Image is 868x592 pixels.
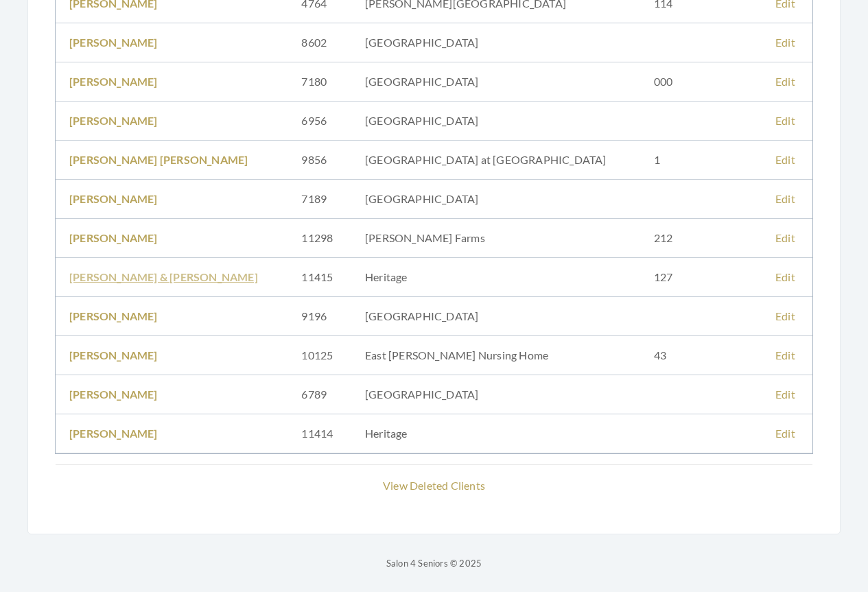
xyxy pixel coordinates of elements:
[288,23,351,62] td: 8602
[69,114,158,127] a: [PERSON_NAME]
[288,414,351,453] td: 11414
[69,231,158,244] a: [PERSON_NAME]
[640,258,762,297] td: 127
[775,153,795,166] a: Edit
[775,114,795,127] a: Edit
[288,336,351,375] td: 10125
[288,297,351,336] td: 9196
[775,75,795,88] a: Edit
[351,258,640,297] td: Heritage
[351,180,640,219] td: [GEOGRAPHIC_DATA]
[640,62,762,102] td: 000
[69,309,158,322] a: [PERSON_NAME]
[775,309,795,322] a: Edit
[69,153,248,166] a: [PERSON_NAME] [PERSON_NAME]
[351,297,640,336] td: [GEOGRAPHIC_DATA]
[640,336,762,375] td: 43
[775,192,795,205] a: Edit
[351,62,640,102] td: [GEOGRAPHIC_DATA]
[288,180,351,219] td: 7189
[351,219,640,258] td: [PERSON_NAME] Farms
[69,427,158,440] a: [PERSON_NAME]
[351,375,640,414] td: [GEOGRAPHIC_DATA]
[775,36,795,49] a: Edit
[69,75,158,88] a: [PERSON_NAME]
[69,270,258,283] a: [PERSON_NAME] & [PERSON_NAME]
[775,270,795,283] a: Edit
[69,348,158,362] a: [PERSON_NAME]
[351,414,640,453] td: Heritage
[288,62,351,102] td: 7180
[351,23,640,62] td: [GEOGRAPHIC_DATA]
[383,479,485,492] a: View Deleted Clients
[640,219,762,258] td: 212
[69,388,158,401] a: [PERSON_NAME]
[69,192,158,205] a: [PERSON_NAME]
[288,375,351,414] td: 6789
[640,141,762,180] td: 1
[775,348,795,362] a: Edit
[775,388,795,401] a: Edit
[69,36,158,49] a: [PERSON_NAME]
[351,102,640,141] td: [GEOGRAPHIC_DATA]
[775,427,795,440] a: Edit
[288,141,351,180] td: 9856
[27,555,841,571] p: Salon 4 Seniors © 2025
[288,102,351,141] td: 6956
[351,336,640,375] td: East [PERSON_NAME] Nursing Home
[351,141,640,180] td: [GEOGRAPHIC_DATA] at [GEOGRAPHIC_DATA]
[288,219,351,258] td: 11298
[775,231,795,244] a: Edit
[288,258,351,297] td: 11415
